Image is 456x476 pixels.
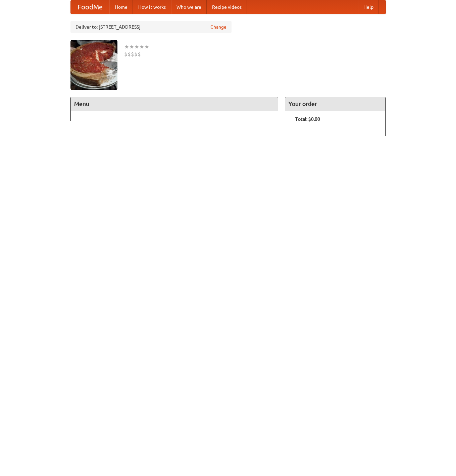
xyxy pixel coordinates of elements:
li: ★ [129,43,134,50]
b: Total: $0.00 [295,116,320,122]
h4: Your order [285,97,385,111]
img: angular.jpg [70,40,117,90]
a: Recipe videos [207,0,247,14]
li: $ [128,50,131,58]
a: Home [109,0,133,14]
a: FoodMe [71,0,109,14]
li: $ [134,50,138,58]
li: $ [131,50,134,58]
a: Change [210,24,226,30]
a: How it works [133,0,171,14]
li: ★ [144,43,149,50]
a: Help [358,0,379,14]
li: $ [138,50,141,58]
a: Who we are [171,0,207,14]
li: $ [124,50,128,58]
li: ★ [124,43,129,50]
div: Deliver to: [STREET_ADDRESS] [70,21,232,33]
li: ★ [134,43,139,50]
li: ★ [139,43,144,50]
h4: Menu [71,97,278,111]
